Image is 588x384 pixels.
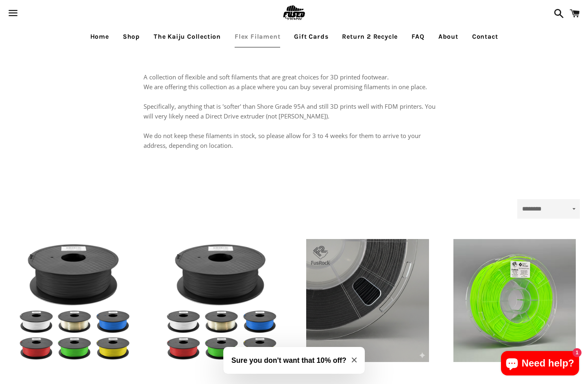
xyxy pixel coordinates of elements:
[144,72,444,150] p: A collection of flexible and soft filaments that are great choices for 3D printed footwear. We ar...
[466,26,504,47] a: Contact
[84,26,115,47] a: Home
[453,239,576,362] a: FUSROCK TPU Aero - 1kg
[336,26,404,47] a: Return 2 Recycle
[288,26,334,47] a: Gift Cards
[229,26,286,47] a: Flex Filament
[499,351,581,377] inbox-online-store-chat: Shopify online store chat
[117,26,146,47] a: Shop
[12,239,135,362] a: [3D printed Shoes] - lightweight custom 3dprinted shoes sneakers sandals fused footwear
[432,26,464,47] a: About
[306,239,429,362] a: FUSROCK TPU Aero - 0.5kg
[405,26,430,47] a: FAQ
[159,239,282,362] a: [3D printed Shoes] - lightweight custom 3dprinted shoes sneakers sandals fused footwear
[148,26,227,47] a: The Kaiju Collection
